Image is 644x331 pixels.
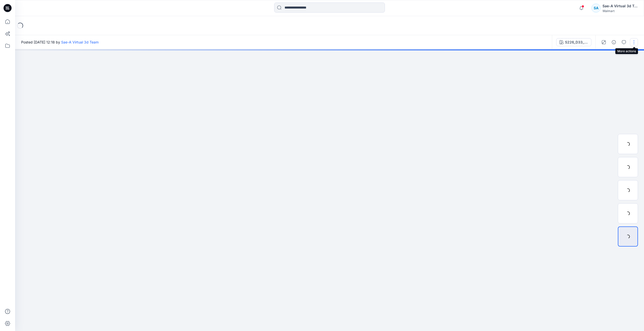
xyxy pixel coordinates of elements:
a: Sae-A Virtual 3d Team [61,40,99,44]
div: Walmart [602,9,638,13]
span: Posted [DATE] 12:18 by [21,39,99,45]
div: Sae-A Virtual 3d Team [602,3,638,9]
div: S226_D33_WN_Seaside Checks V1_CW6_Vivid White_Earthen Khaki_WM_MILLSHEET [565,39,588,45]
div: SA [591,4,600,13]
button: S226_D33_WN_Seaside Checks V1_CW6_Vivid White_Earthen Khaki_WM_MILLSHEET [556,38,591,46]
button: Details [610,38,618,46]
